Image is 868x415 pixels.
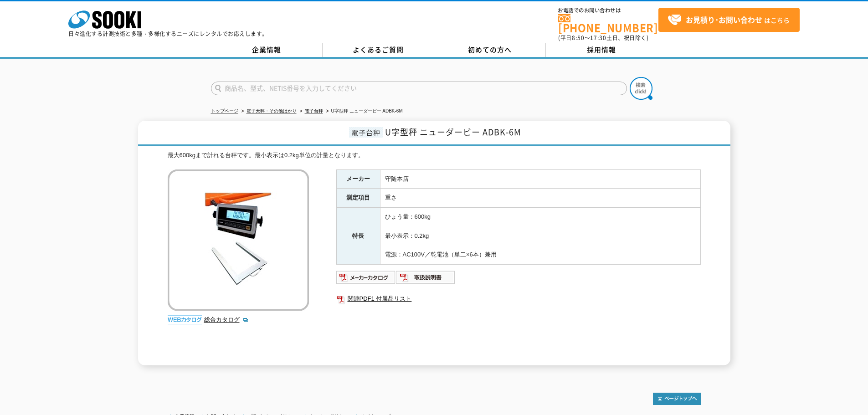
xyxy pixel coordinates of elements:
[323,43,434,57] a: よくあるご質問
[396,270,456,285] img: 取扱説明書
[546,43,657,57] a: 採用情報
[204,316,249,323] a: 総合カタログ
[380,208,700,265] td: ひょう量：600kg 最小表示：0.2kg 電源：AC100V／乾電池（単二×6本）兼用
[434,43,546,57] a: 初めての方へ
[336,270,396,285] img: メーカーカタログ
[658,8,800,32] a: お見積り･お問い合わせはこちら
[385,126,521,138] span: U字型秤 ニューダービー ADBK-6M
[686,14,762,25] strong: お見積り･お問い合わせ
[380,169,700,189] td: 守随本店
[211,43,323,57] a: 企業情報
[68,31,268,36] p: 日々進化する計測技術と多種・多様化するニーズにレンタルでお応えします。
[336,208,380,265] th: 特長
[324,107,403,116] li: U字型秤 ニューダービー ADBK-6M
[558,14,658,33] a: [PHONE_NUMBER]
[168,315,202,324] img: webカタログ
[168,169,309,311] img: U字型秤 ニューダービー ADBK-6M
[168,151,701,160] div: 最大600kgまで計れる台秤です。最小表示は0.2kg単位の計量となります。
[336,169,380,189] th: メーカー
[590,34,606,42] span: 17:30
[558,34,648,42] span: (平日 ～ 土日、祝日除く)
[247,108,297,113] a: 電子天秤・その他はかり
[630,77,652,100] img: btn_search.png
[396,276,456,283] a: 取扱説明書
[211,82,627,95] input: 商品名、型式、NETIS番号を入力してください
[468,45,512,55] span: 初めての方へ
[211,108,238,113] a: トップページ
[349,127,383,138] span: 電子台秤
[305,108,323,113] a: 電子台秤
[336,276,396,283] a: メーカーカタログ
[653,393,701,405] img: トップページへ
[572,34,585,42] span: 8:50
[668,13,790,27] span: はこちら
[380,189,700,208] td: 重さ
[336,189,380,208] th: 測定項目
[558,8,658,13] span: お電話でのお問い合わせは
[336,293,701,305] a: 関連PDF1 付属品リスト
